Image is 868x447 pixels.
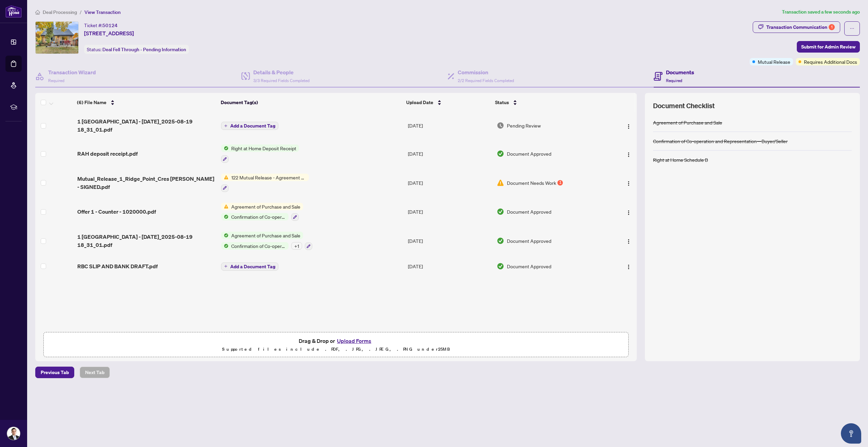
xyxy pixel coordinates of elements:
div: Agreement of Purchase and Sale [653,119,722,126]
button: Transaction Communication1 [753,21,840,33]
button: Add a Document Tag [221,263,278,271]
button: Status Icon122 Mutual Release - Agreement of Purchase and Sale [221,174,309,192]
img: Logo [626,239,631,244]
th: (6) File Name [74,93,218,112]
img: Document Status [497,122,504,129]
img: logo [5,5,22,18]
img: Document Status [497,237,504,245]
span: Document Approved [507,150,551,157]
td: [DATE] [405,197,494,227]
button: Open asap [841,423,861,444]
span: Mutual_Release_1_Ridge_Point_Cres [PERSON_NAME] - SIGNED.pdf [77,175,216,191]
img: IMG-W12263919_1.jpg [36,22,78,54]
img: Status Icon [221,174,229,181]
th: Document Tag(s) [218,93,404,112]
span: Offer 1 - Counter - 1020000.pdf [77,208,156,216]
span: Document Checklist [653,101,715,111]
button: Logo [623,206,634,217]
span: Agreement of Purchase and Sale [229,203,303,210]
span: (6) File Name [77,99,106,106]
img: Logo [626,210,631,215]
span: Drag & Drop or [299,336,373,345]
button: Add a Document Tag [221,121,278,130]
span: 1 [GEOGRAPHIC_DATA] - [DATE]_2025-08-19 18_31_01.pdf [77,117,216,134]
span: 50124 [102,22,118,28]
img: Status Icon [221,232,229,239]
img: Status Icon [221,213,229,220]
div: 1 [829,24,835,30]
div: Right at Home Schedule B [653,156,708,163]
div: + 1 [291,242,302,250]
h4: Transaction Wizard [48,68,96,76]
td: [DATE] [405,168,494,197]
td: [DATE] [405,112,494,139]
button: Logo [623,235,634,246]
span: RAH deposit receipt.pdf [77,150,138,158]
th: Status [492,93,603,112]
td: [DATE] [405,139,494,168]
article: Transaction saved a few seconds ago [782,8,860,16]
button: Previous Tab [35,367,74,378]
h4: Details & People [253,68,310,76]
p: Supported files include .PDF, .JPG, .JPEG, .PNG under 25 MB [48,345,624,353]
span: Deal Fell Through - Pending Information [102,46,186,53]
span: 122 Mutual Release - Agreement of Purchase and Sale [229,174,309,181]
td: [DATE] [405,255,494,277]
span: Previous Tab [41,367,69,378]
div: Confirmation of Co-operation and Representation—Buyer/Seller [653,137,788,145]
span: 2/2 Required Fields Completed [458,78,514,83]
span: Document Needs Work [507,179,556,187]
button: Add a Document Tag [221,122,278,130]
button: Status IconRight at Home Deposit Receipt [221,144,299,163]
span: Status [495,99,509,106]
span: Drag & Drop orUpload FormsSupported files include .PDF, .JPG, .JPEG, .PNG under25MB [44,332,628,357]
img: Document Status [497,150,504,157]
img: Logo [626,152,631,157]
span: Required [48,78,64,83]
img: Logo [626,264,631,270]
span: 1 [GEOGRAPHIC_DATA] - [DATE]_2025-08-19 18_31_01.pdf [77,233,216,249]
button: Status IconAgreement of Purchase and SaleStatus IconConfirmation of Co-operation and Representati... [221,232,312,250]
span: Document Approved [507,237,551,245]
span: Add a Document Tag [230,264,275,269]
img: Status Icon [221,242,229,250]
span: Mutual Release [758,58,790,65]
li: / [80,8,82,16]
span: Document Approved [507,263,551,270]
div: Transaction Communication [766,22,835,33]
img: Document Status [497,179,504,187]
button: Logo [623,261,634,272]
span: Submit for Admin Review [801,41,855,52]
span: Upload Date [406,99,433,106]
span: Pending Review [507,122,541,129]
span: [STREET_ADDRESS] [84,29,134,37]
button: Upload Forms [335,336,373,345]
span: View Transaction [84,9,121,15]
h4: Documents [666,68,694,76]
span: Confirmation of Co-operation and Representation—Buyer/Seller [229,213,289,220]
button: Next Tab [80,367,110,378]
span: Document Approved [507,208,551,215]
img: Document Status [497,208,504,215]
button: Logo [623,177,634,188]
div: Status: [84,45,189,54]
img: Status Icon [221,144,229,152]
img: Document Status [497,263,504,270]
td: [DATE] [405,226,494,255]
span: 3/3 Required Fields Completed [253,78,310,83]
span: home [35,10,40,15]
button: Logo [623,148,634,159]
span: Agreement of Purchase and Sale [229,232,303,239]
th: Upload Date [403,93,492,112]
img: Logo [626,181,631,186]
button: Status IconAgreement of Purchase and SaleStatus IconConfirmation of Co-operation and Representati... [221,203,303,221]
button: Submit for Admin Review [797,41,860,53]
div: 1 [557,180,563,186]
span: Confirmation of Co-operation and Representation—Buyer/Seller [229,242,289,250]
img: Status Icon [221,203,229,210]
span: Requires Additional Docs [804,58,857,65]
span: Right at Home Deposit Receipt [229,144,299,152]
div: Ticket #: [84,21,118,29]
img: Logo [626,124,631,129]
button: Add a Document Tag [221,262,278,271]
